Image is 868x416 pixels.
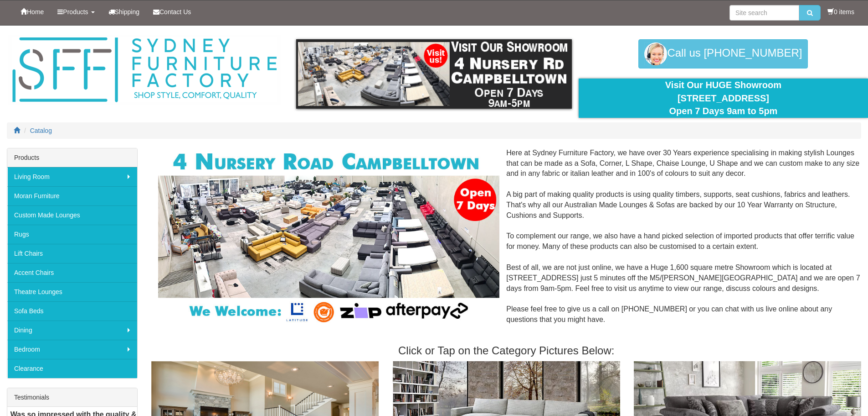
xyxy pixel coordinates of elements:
[159,8,191,16] span: Contact Us
[158,148,499,326] img: Corner Modular Lounges
[102,0,147,23] a: Shipping
[586,79,861,118] div: Visit Our HUGE Showroom [STREET_ADDRESS] Open 7 Days 9am to 5pm
[7,205,137,225] a: Custom Made Lounges
[729,5,799,21] input: Site search
[7,225,137,244] a: Rugs
[7,186,137,205] a: Moran Furniture
[7,301,137,321] a: Sofa Beds
[296,39,572,109] img: showroom.gif
[827,7,854,16] li: 0 items
[7,148,137,167] div: Products
[146,0,198,23] a: Contact Us
[14,0,51,23] a: Home
[30,127,52,134] a: Catalog
[7,263,137,282] a: Accent Chairs
[7,321,137,340] a: Dining
[7,359,137,378] a: Clearance
[151,148,861,336] div: Here at Sydney Furniture Factory, we have over 30 Years experience specialising in making stylish...
[115,8,140,16] span: Shipping
[7,282,137,301] a: Theatre Lounges
[51,0,101,23] a: Products
[7,244,137,263] a: Lift Chairs
[8,35,281,105] img: Sydney Furniture Factory
[63,8,88,16] span: Products
[7,388,137,407] div: Testimonials
[27,8,44,16] span: Home
[151,345,861,357] h3: Click or Tap on the Category Pictures Below:
[7,340,137,359] a: Bedroom
[7,167,137,186] a: Living Room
